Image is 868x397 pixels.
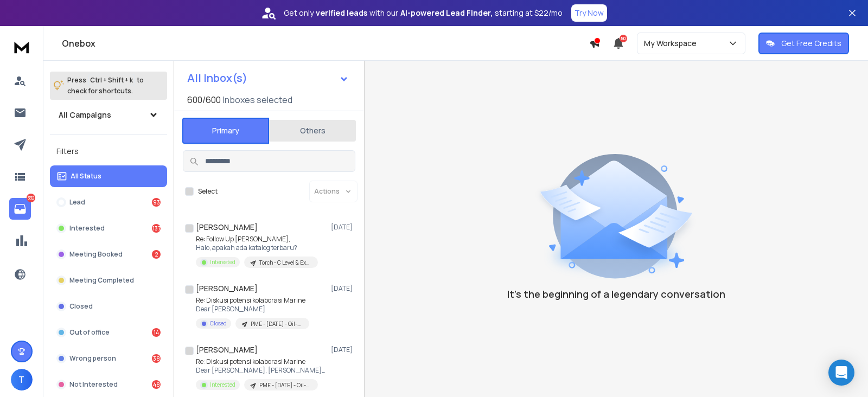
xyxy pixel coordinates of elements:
[50,296,167,317] button: Closed
[575,8,604,18] p: Try Now
[50,165,167,187] button: All Status
[50,374,167,395] button: Not Interested48
[27,194,35,202] p: 332
[196,244,318,252] p: Halo, apakah ada katalog terbaru?
[88,74,135,86] span: Ctrl + Shift + k
[196,344,258,355] h1: [PERSON_NAME]
[71,172,101,181] p: All Status
[223,93,292,106] h3: Inboxes selected
[620,35,627,42] span: 50
[69,380,118,389] p: Not Interested
[269,119,356,143] button: Others
[507,286,725,302] p: It’s the beginning of a legendary conversation
[59,110,111,120] h1: All Campaigns
[50,244,167,265] button: Meeting Booked2
[9,198,31,220] a: 332
[259,381,311,389] p: PME - [DATE] - Oil-Energy-Maritime
[210,258,235,266] p: Interested
[259,259,311,267] p: Torch - C Level & Executive - [GEOGRAPHIC_DATA]
[152,354,161,363] div: 38
[11,369,33,390] button: T
[316,8,367,18] strong: verified leads
[50,191,167,213] button: Lead93
[152,250,161,259] div: 2
[178,67,358,89] button: All Inbox(s)
[69,328,110,337] p: Out of office
[50,144,167,159] h3: Filters
[67,75,144,97] p: Press to check for shortcuts.
[69,224,105,233] p: Interested
[251,320,303,328] p: PME - [DATE] - Oil-Energy-Maritime
[50,270,167,291] button: Meeting Completed
[210,381,235,389] p: Interested
[828,360,854,386] div: Open Intercom Messenger
[187,73,247,84] h1: All Inbox(s)
[196,357,326,366] p: Re: Diskusi potensi kolaborasi Marine
[284,8,563,18] p: Get only with our starting at $22/mo
[62,37,589,50] h1: Onebox
[331,223,355,232] p: [DATE]
[196,296,309,305] p: Re: Diskusi potensi kolaborasi Marine
[152,380,161,389] div: 48
[196,283,258,294] h1: [PERSON_NAME]
[11,37,33,57] img: logo
[400,8,493,18] strong: AI-powered Lead Finder,
[152,328,161,337] div: 14
[571,4,607,22] button: Try Now
[69,302,93,311] p: Closed
[198,187,218,196] label: Select
[210,319,227,328] p: Closed
[152,224,161,233] div: 137
[50,104,167,126] button: All Campaigns
[758,33,849,54] button: Get Free Credits
[196,305,309,313] p: Dear [PERSON_NAME]
[152,198,161,207] div: 93
[69,250,123,259] p: Meeting Booked
[196,235,318,244] p: Re: Follow Up [PERSON_NAME],
[69,354,116,363] p: Wrong person
[331,345,355,354] p: [DATE]
[50,217,167,239] button: Interested137
[50,322,167,343] button: Out of office14
[69,198,85,207] p: Lead
[196,366,326,375] p: Dear [PERSON_NAME], [PERSON_NAME] atas
[187,93,221,106] span: 600 / 600
[644,38,701,49] p: My Workspace
[331,284,355,293] p: [DATE]
[50,348,167,369] button: Wrong person38
[196,222,258,233] h1: [PERSON_NAME]
[69,276,134,285] p: Meeting Completed
[182,118,269,144] button: Primary
[781,38,841,49] p: Get Free Credits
